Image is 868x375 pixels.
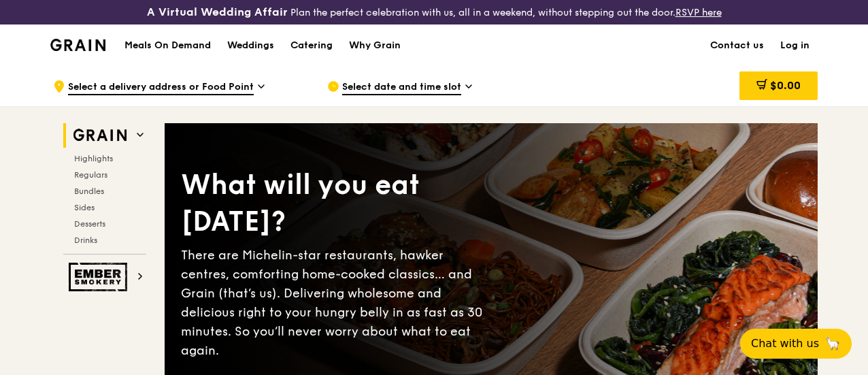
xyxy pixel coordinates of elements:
span: Bundles [74,186,104,196]
span: Drinks [74,235,97,245]
div: There are Michelin-star restaurants, hawker centres, comforting home-cooked classics… and Grain (... [181,246,491,360]
h3: A Virtual Wedding Affair [147,5,288,19]
img: Grain [50,39,105,51]
span: Highlights [74,154,113,163]
img: Grain web logo [69,123,131,148]
div: Plan the perfect celebration with us, all in a weekend, without stepping out the door. [145,5,724,19]
h1: Meals On Demand [124,39,211,52]
a: Contact us [702,25,772,66]
span: 🦙 [824,336,841,352]
span: Select date and time slot [342,80,461,95]
a: Log in [772,25,818,66]
span: Select a delivery address or Food Point [68,80,254,95]
a: Weddings [219,25,282,66]
span: Sides [74,203,95,212]
div: What will you eat [DATE]? [181,167,491,240]
a: Catering [282,25,341,66]
span: Chat with us [751,336,819,352]
button: Chat with us🦙 [740,329,852,359]
div: Weddings [227,25,274,66]
div: Why Grain [349,25,401,66]
a: Why Grain [341,25,409,66]
span: Desserts [74,219,105,229]
a: GrainGrain [50,24,105,65]
span: Regulars [74,170,107,180]
img: Ember Smokery web logo [69,263,131,291]
span: $0.00 [770,79,801,92]
a: RSVP here [675,7,722,18]
div: Catering [290,25,333,66]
